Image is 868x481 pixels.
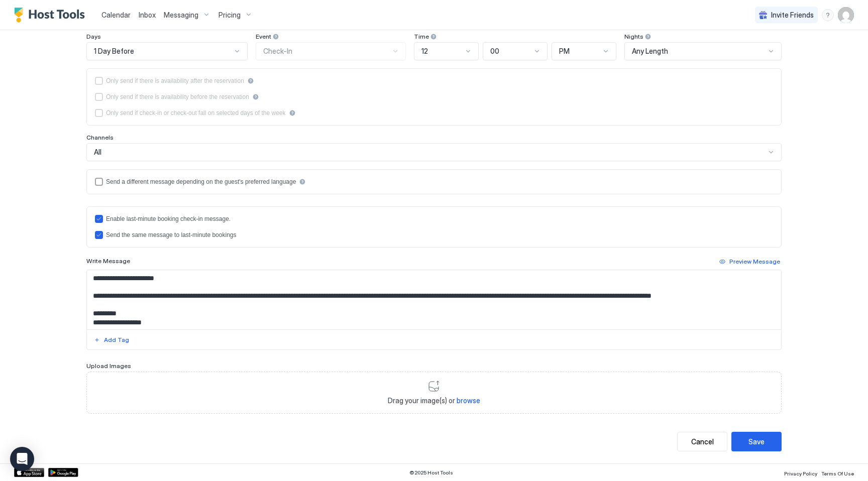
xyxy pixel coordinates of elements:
[729,257,780,266] div: Preview Message
[95,109,773,117] div: isLimited
[101,10,131,20] a: Calendar
[95,93,773,101] div: beforeReservation
[106,231,236,238] div: Send the same message to last-minute bookings
[86,134,114,141] span: Channels
[731,432,782,451] button: Save
[101,11,131,19] span: Calendar
[106,178,296,185] div: Send a different message depending on the guest's preferred language
[822,9,834,21] div: menu
[139,10,156,20] a: Inbox
[624,33,643,40] span: Nights
[87,270,781,329] textarea: Input Field
[164,11,198,20] span: Messaging
[14,468,44,477] a: App Store
[95,178,773,186] div: languagesEnabled
[632,47,668,56] span: Any Length
[92,334,131,346] button: Add Tag
[86,33,101,40] span: Days
[718,256,782,268] button: Preview Message
[106,77,244,84] div: Only send if there is availability after the reservation
[94,148,101,157] span: All
[784,470,817,476] span: Privacy Policy
[748,436,765,447] div: Save
[256,33,271,40] span: Event
[95,215,773,223] div: lastMinuteMessageEnabled
[771,11,814,20] span: Invite Friends
[95,231,773,239] div: lastMinuteMessageIsTheSame
[821,467,854,478] a: Terms Of Use
[559,47,570,56] span: PM
[821,470,854,476] span: Terms Of Use
[691,436,714,447] div: Cancel
[677,432,727,451] button: Cancel
[14,8,89,23] a: Host Tools Logo
[421,47,428,56] span: 12
[10,447,34,471] div: Open Intercom Messenger
[48,468,78,477] a: Google Play Store
[784,467,817,478] a: Privacy Policy
[219,11,241,20] span: Pricing
[457,396,480,405] span: browse
[106,93,249,100] div: Only send if there is availability before the reservation
[104,335,129,344] div: Add Tag
[106,215,231,222] div: Enable last-minute booking check-in message.
[838,7,854,23] div: User profile
[86,362,131,370] span: Upload Images
[490,47,499,56] span: 00
[106,109,286,116] div: Only send if check-in or check-out fall on selected days of the week
[94,47,134,56] span: 1 Day Before
[388,396,480,405] span: Drag your image(s) or
[139,11,156,19] span: Inbox
[414,33,429,40] span: Time
[95,77,773,85] div: afterReservation
[409,469,453,476] span: © 2025 Host Tools
[86,257,130,265] span: Write Message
